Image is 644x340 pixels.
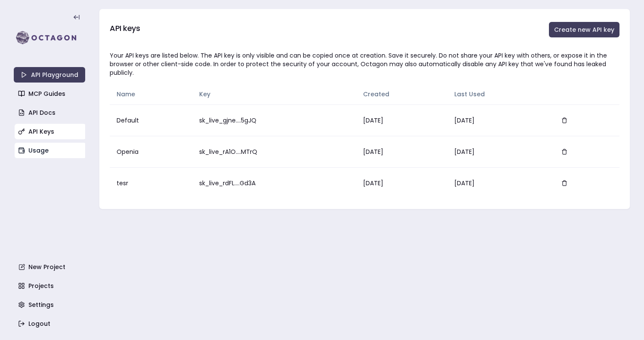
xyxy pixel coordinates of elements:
[15,86,86,101] a: MCP Guides
[110,104,192,136] td: Default
[192,104,356,136] td: sk_live_gjne....5gJQ
[15,297,86,312] a: Settings
[110,22,140,34] h3: API keys
[15,105,86,120] a: API Docs
[15,259,86,275] a: New Project
[15,124,86,139] a: API Keys
[110,167,192,199] td: tesr
[447,84,548,104] th: Last Used
[15,143,86,158] a: Usage
[110,84,192,104] th: Name
[356,104,447,136] td: [DATE]
[15,316,86,331] a: Logout
[447,136,548,167] td: [DATE]
[14,67,85,83] a: API Playground
[192,84,356,104] th: Key
[15,278,86,294] a: Projects
[356,136,447,167] td: [DATE]
[356,84,447,104] th: Created
[447,104,548,136] td: [DATE]
[447,167,548,199] td: [DATE]
[110,136,192,167] td: Openia
[356,167,447,199] td: [DATE]
[14,29,85,46] img: logo-rect-yK7x_WSZ.svg
[110,51,619,77] div: Your API keys are listed below. The API key is only visible and can be copied once at creation. S...
[192,167,356,199] td: sk_live_rdFL....Gd3A
[549,22,619,37] button: Create new API key
[192,136,356,167] td: sk_live_rA1O....MTrQ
